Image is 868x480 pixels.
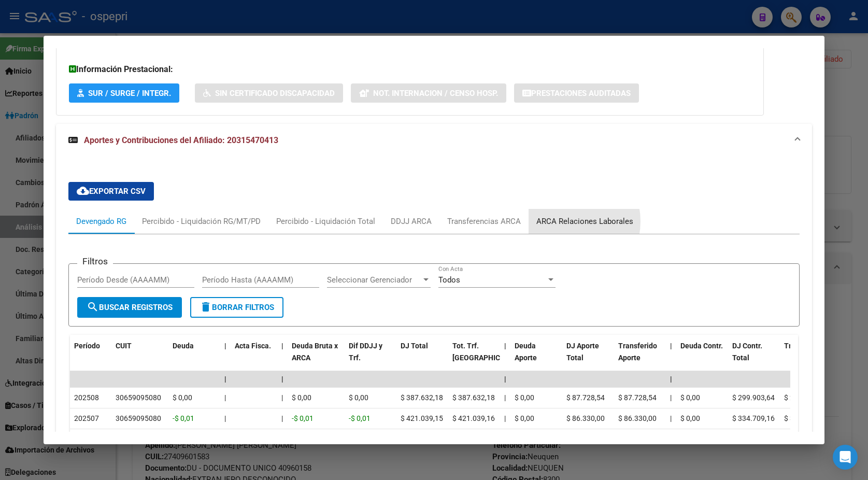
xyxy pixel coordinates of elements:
datatable-header-cell: Trf Contr. [780,335,832,380]
span: $ 0,00 [680,414,700,422]
span: | [670,342,672,350]
span: Período [74,342,100,350]
span: Buscar Registros [87,303,173,312]
datatable-header-cell: DJ Aporte Total [562,335,614,380]
span: Trf Contr. [784,342,815,350]
div: Devengado RG [76,216,126,227]
datatable-header-cell: Dif DDJJ y Trf. [345,335,396,380]
div: 30659095080 [116,413,161,425]
datatable-header-cell: | [666,335,676,380]
div: ARCA Relaciones Laborales [536,216,633,227]
span: $ 0,00 [515,414,534,422]
span: $ 0,00 [349,393,368,402]
span: Dif DDJJ y Trf. [349,342,382,362]
span: | [670,375,672,383]
span: 202507 [74,414,99,422]
span: Deuda Bruta x ARCA [292,342,338,362]
span: $ 387.632,18 [401,393,443,402]
h3: Información Prestacional: [69,63,751,76]
span: DJ Aporte Total [566,342,599,362]
span: -$ 0,01 [292,414,314,422]
mat-icon: search [87,301,99,313]
span: $ 0,00 [680,393,700,402]
datatable-header-cell: | [500,335,510,380]
datatable-header-cell: DJ Total [396,335,448,380]
span: $ 86.330,00 [566,414,605,422]
span: -$ 0,01 [349,414,371,422]
span: | [281,414,283,422]
span: | [224,393,226,402]
span: Not. Internacion / Censo Hosp. [373,89,498,98]
datatable-header-cell: Tot. Trf. Bruto [448,335,500,380]
span: $ 421.039,16 [452,414,495,422]
button: SUR / SURGE / INTEGR. [69,83,179,103]
datatable-header-cell: Deuda Aporte [510,335,562,380]
button: Exportar CSV [68,182,154,201]
span: | [281,393,283,402]
span: | [504,342,506,350]
span: Sin Certificado Discapacidad [215,89,335,98]
span: $ 86.330,00 [618,414,657,422]
span: | [670,393,672,402]
button: Not. Internacion / Censo Hosp. [351,83,506,103]
datatable-header-cell: | [277,335,288,380]
span: $ 299.903,64 [732,393,775,402]
span: | [504,393,506,402]
span: $ 0,00 [515,393,534,402]
span: | [224,375,226,383]
span: $ 87.728,54 [618,393,657,402]
span: $ 421.039,15 [401,414,443,422]
button: Prestaciones Auditadas [514,83,639,103]
div: Transferencias ARCA [447,216,521,227]
span: Tot. Trf. [GEOGRAPHIC_DATA] [452,342,523,362]
span: | [224,342,226,350]
datatable-header-cell: Deuda Bruta x ARCA [288,335,345,380]
span: | [504,414,506,422]
span: CUIT [116,342,132,350]
span: $ 334.709,16 [732,414,775,422]
span: Seleccionar Gerenciador [327,275,421,285]
datatable-header-cell: CUIT [111,335,168,380]
mat-expansion-panel-header: Aportes y Contribuciones del Afiliado: 20315470413 [56,124,813,157]
span: DJ Contr. Total [732,342,762,362]
span: Acta Fisca. [235,342,271,350]
datatable-header-cell: Período [70,335,111,380]
span: Todos [438,275,460,285]
datatable-header-cell: Acta Fisca. [231,335,277,380]
span: -$ 0,01 [173,414,194,422]
span: | [504,375,506,383]
span: $ 387.632,18 [452,393,495,402]
mat-icon: cloud_download [77,185,89,197]
button: Buscar Registros [77,297,182,318]
h3: Filtros [77,256,113,267]
span: $ 299.903,64 [784,393,827,402]
span: | [670,414,672,422]
span: $ 0,00 [173,393,192,402]
span: $ 0,00 [292,393,311,402]
button: Sin Certificado Discapacidad [195,83,343,103]
span: Borrar Filtros [200,303,274,312]
datatable-header-cell: | [220,335,231,380]
span: DJ Total [401,342,428,350]
span: SUR / SURGE / INTEGR. [88,89,171,98]
span: | [224,414,226,422]
div: 30659095080 [116,392,161,404]
span: 202508 [74,393,99,402]
span: $ 87.728,54 [566,393,605,402]
span: Aportes y Contribuciones del Afiliado: 20315470413 [84,135,278,145]
button: Borrar Filtros [190,297,283,318]
datatable-header-cell: Deuda [168,335,220,380]
datatable-header-cell: DJ Contr. Total [728,335,780,380]
span: Exportar CSV [77,187,146,196]
div: Percibido - Liquidación Total [276,216,375,227]
span: Deuda [173,342,194,350]
span: Transferido Aporte [618,342,657,362]
span: Deuda Aporte [515,342,537,362]
span: $ 334.709,16 [784,414,827,422]
span: Prestaciones Auditadas [531,89,631,98]
span: | [281,342,283,350]
mat-icon: delete [200,301,212,313]
span: | [281,375,283,383]
div: DDJJ ARCA [391,216,432,227]
div: Open Intercom Messenger [833,445,858,470]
